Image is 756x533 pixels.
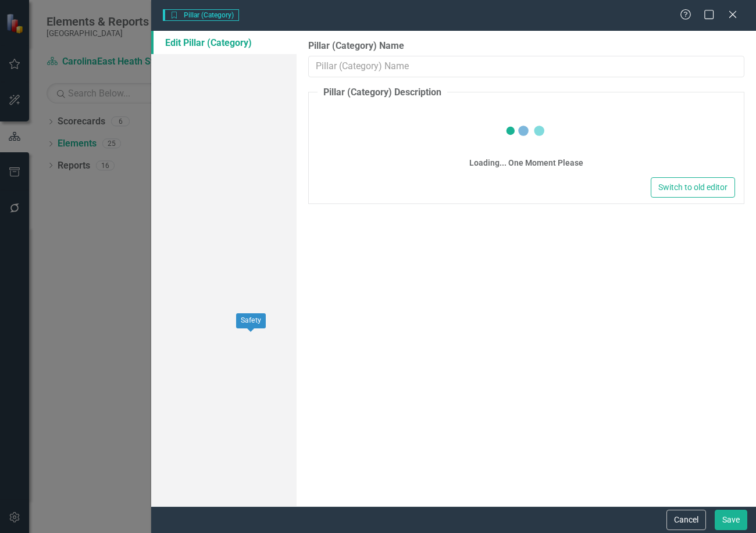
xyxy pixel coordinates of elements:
[308,40,744,53] label: Pillar (Category) Name
[651,177,735,198] button: Switch to old editor
[715,510,747,530] button: Save
[666,510,706,530] button: Cancel
[236,313,266,328] div: Safety
[151,31,297,54] a: Edit Pillar (Category)
[163,9,239,21] span: Pillar (Category)
[469,157,583,169] div: Loading... One Moment Please
[318,86,447,99] legend: Pillar (Category) Description
[308,56,744,77] input: Pillar (Category) Name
